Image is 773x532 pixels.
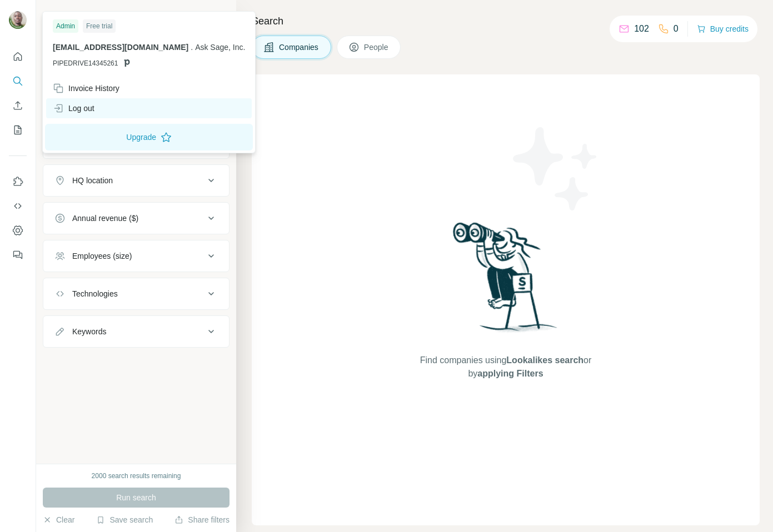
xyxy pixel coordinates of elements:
[53,83,119,94] div: Invoice History
[43,10,78,20] div: New search
[43,318,229,345] button: Keywords
[43,205,229,232] button: Annual revenue ($)
[72,250,132,262] div: Employees (size)
[53,19,78,33] div: Admin
[674,22,679,36] p: 0
[72,175,113,186] div: HQ location
[53,103,94,114] div: Log out
[9,196,27,216] button: Use Surfe API
[448,219,563,343] img: Surfe Illustration - Woman searching with binoculars
[9,220,27,240] button: Dashboard
[417,354,595,380] span: Find companies using or by
[43,514,74,525] button: Clear
[83,19,116,33] div: Free trial
[72,288,118,299] div: Technologies
[634,22,649,36] p: 102
[477,369,543,378] span: applying Filters
[53,58,118,68] span: PIPEDRIVE14345261
[506,119,606,219] img: Surfe Illustration - Stars
[193,7,236,23] button: Hide
[43,243,229,269] button: Employees (size)
[9,11,27,29] img: Avatar
[9,47,27,67] button: Quick start
[9,71,27,91] button: Search
[279,42,320,53] span: Companies
[9,172,27,192] button: Use Surfe on LinkedIn
[191,43,193,52] span: .
[506,355,584,365] span: Lookalikes search
[72,213,138,224] div: Annual revenue ($)
[9,120,27,140] button: My lists
[43,167,229,194] button: HQ location
[174,514,230,525] button: Share filters
[195,43,245,52] span: Ask Sage, Inc.
[96,514,153,525] button: Save search
[72,326,106,337] div: Keywords
[364,42,390,53] span: People
[45,124,253,150] button: Upgrade
[9,96,27,116] button: Enrich CSV
[53,43,188,52] span: [EMAIL_ADDRESS][DOMAIN_NAME]
[697,21,749,37] button: Buy credits
[9,245,27,265] button: Feedback
[252,13,760,29] h4: Search
[43,280,229,307] button: Technologies
[92,471,181,481] div: 2000 search results remaining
